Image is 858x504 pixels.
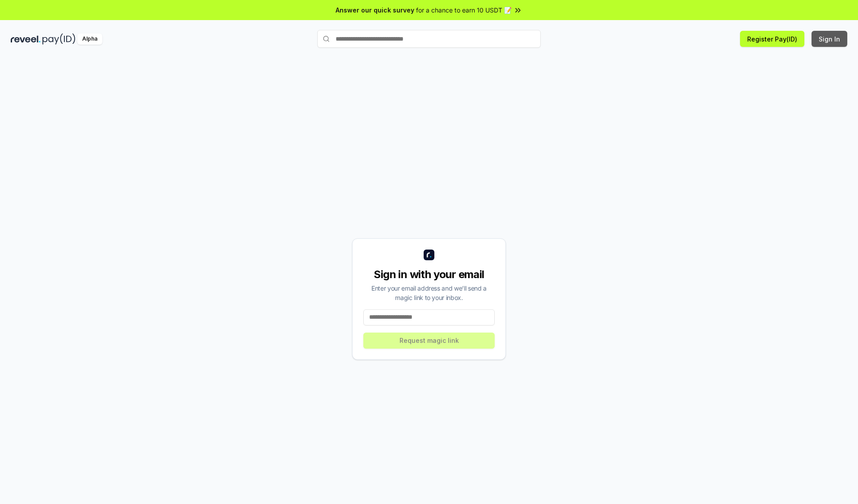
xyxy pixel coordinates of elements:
[416,5,512,15] span: for a chance to earn 10 USDT 📝
[336,5,414,15] span: Answer our quick survey
[42,33,76,45] img: pay_id
[424,250,434,260] img: logo_small
[363,283,495,302] div: Enter your email address and we’ll send a magic link to your inbox.
[812,31,847,47] button: Sign In
[11,33,41,45] img: reveel_dark
[740,31,804,47] button: Register Pay(ID)
[77,33,102,45] div: Alpha
[363,267,495,282] div: Sign in with your email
